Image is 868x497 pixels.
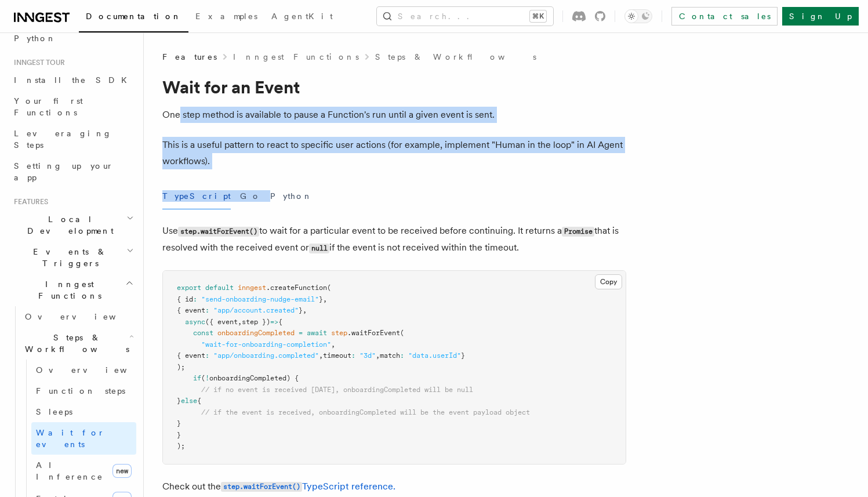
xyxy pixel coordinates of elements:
kbd: ⌘K [530,10,546,22]
code: step.waitForEvent() [178,227,259,237]
span: , [303,306,307,314]
a: AgentKit [264,3,340,31]
span: .createFunction [266,284,327,292]
span: Features [9,197,48,206]
button: Go [240,183,261,209]
span: { [197,397,201,405]
span: Python [14,34,56,43]
a: Python [9,28,136,49]
span: , [331,340,335,349]
span: await [307,329,327,337]
span: : [205,306,209,314]
span: // if no event is received [DATE], onboardingCompleted will be null [201,386,473,394]
span: Features [162,51,217,63]
span: ( [327,284,331,292]
span: } [177,431,181,439]
a: Your first Functions [9,90,136,123]
span: Install the SDK [14,75,134,85]
span: "3d" [359,351,376,360]
a: Leveraging Steps [9,123,136,155]
span: timeout [323,351,351,360]
span: , [376,351,380,360]
button: Inngest Functions [9,274,136,306]
a: Contact sales [671,7,778,26]
button: Toggle dark mode [624,9,652,23]
span: match [380,351,400,360]
span: Documentation [86,12,181,21]
span: Overview [25,312,144,321]
span: } [319,295,323,303]
button: Steps & Workflows [20,327,136,360]
span: , [238,318,242,326]
span: } [299,306,303,314]
span: new [112,464,132,478]
p: This is a useful pattern to react to specific user actions (for example, implement "Human in the ... [162,137,626,169]
span: Function steps [36,386,125,396]
span: else [181,397,197,405]
span: "send-onboarding-nudge-email" [201,295,319,303]
span: { event [177,351,205,360]
span: step [331,329,347,337]
span: "app/account.created" [213,306,299,314]
a: Steps & Workflows [375,51,536,63]
span: ); [177,442,185,450]
button: Local Development [9,209,136,241]
span: if [193,374,201,382]
span: Inngest Functions [9,278,125,302]
span: const [193,329,213,337]
a: Overview [20,306,136,327]
a: Examples [188,3,264,31]
span: Wait for events [36,428,105,449]
a: Inngest Functions [233,51,359,63]
code: null [309,244,329,253]
a: AI Inferencenew [31,455,136,487]
span: ({ event [205,318,238,326]
span: Setting up your app [14,161,114,182]
span: // if the event is received, onboardingCompleted will be the event payload object [201,408,530,416]
span: AI Inference [36,460,103,481]
span: { event [177,306,205,314]
span: Steps & Workflows [20,332,129,355]
a: step.waitForEvent()TypeScript reference. [221,481,395,492]
a: Wait for events [31,422,136,455]
span: default [205,284,234,292]
span: step }) [242,318,270,326]
a: Documentation [79,3,188,32]
span: ! [205,374,209,382]
p: Check out the [162,478,626,495]
span: : [351,351,355,360]
a: Setting up your app [9,155,136,188]
span: Sleeps [36,407,72,416]
span: Events & Triggers [9,246,126,269]
span: Examples [195,12,257,21]
span: { [278,318,282,326]
span: ); [177,363,185,371]
button: Search...⌘K [377,7,553,26]
code: step.waitForEvent() [221,482,302,492]
span: Local Development [9,213,126,237]
p: Use to wait for a particular event to be received before continuing. It returns a that is resolve... [162,223,626,256]
a: Overview [31,360,136,380]
span: , [319,351,323,360]
a: Sign Up [782,7,859,26]
span: , [323,295,327,303]
span: onboardingCompleted [217,329,295,337]
span: => [270,318,278,326]
p: One step method is available to pause a Function's run until a given event is sent. [162,107,626,123]
span: } [177,419,181,427]
span: inngest [238,284,266,292]
span: Inngest tour [9,58,65,67]
button: Copy [595,274,622,289]
span: Overview [36,365,155,375]
span: = [299,329,303,337]
span: Leveraging Steps [14,129,112,150]
span: .waitForEvent [347,329,400,337]
button: Events & Triggers [9,241,136,274]
span: AgentKit [271,12,333,21]
span: : [400,351,404,360]
span: "data.userId" [408,351,461,360]
span: export [177,284,201,292]
a: Install the SDK [9,70,136,90]
span: onboardingCompleted) { [209,374,299,382]
span: { id [177,295,193,303]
